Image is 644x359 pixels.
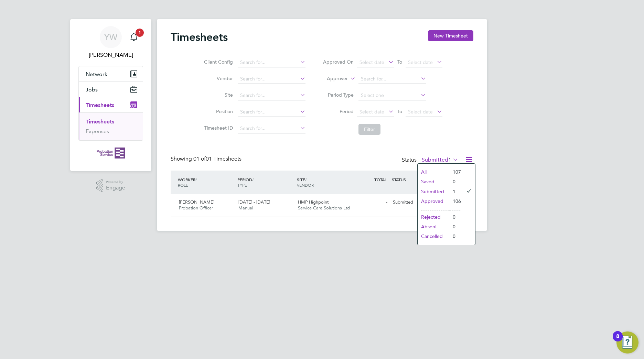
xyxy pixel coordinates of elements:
[449,222,461,231] li: 0
[449,177,461,186] li: 0
[390,197,426,208] div: Submitted
[238,91,305,100] input: Search for...
[449,231,461,241] li: 0
[418,196,449,206] li: Approved
[202,125,233,131] label: Timesheet ID
[202,75,233,81] label: Vendor
[418,177,449,186] li: Saved
[238,199,270,205] span: [DATE] - [DATE]
[106,185,125,191] span: Engage
[78,51,143,59] span: Yvette White
[323,92,354,98] label: Period Type
[178,182,188,188] span: ROLE
[358,74,426,84] input: Search for...
[136,29,144,37] span: 1
[374,177,387,182] span: TOTAL
[298,205,350,211] span: Service Care Solutions Ltd
[354,197,390,208] div: -
[395,57,404,66] span: To
[238,107,305,117] input: Search for...
[79,82,143,97] button: Jobs
[317,75,348,82] label: Approver
[86,86,98,93] span: Jobs
[86,118,114,125] a: Timesheets
[418,212,449,222] li: Rejected
[86,102,114,108] span: Timesheets
[238,74,305,84] input: Search for...
[70,19,151,171] nav: Main navigation
[78,26,143,59] a: YW[PERSON_NAME]
[252,177,254,182] span: /
[236,173,295,191] div: PERIOD
[422,156,458,163] label: Submitted
[358,124,380,135] button: Filter
[449,212,461,222] li: 0
[408,59,433,65] span: Select date
[305,177,307,182] span: /
[179,205,213,211] span: Probation Officer
[79,66,143,81] button: Network
[171,155,243,163] div: Showing
[428,30,473,41] button: New Timesheet
[202,92,233,98] label: Site
[402,155,460,165] div: Status
[449,187,461,196] li: 1
[418,231,449,241] li: Cancelled
[78,148,143,159] a: Go to home page
[449,196,461,206] li: 106
[237,182,247,188] span: TYPE
[195,177,197,182] span: /
[298,199,329,205] span: HMP Highpoint
[616,336,619,345] div: 8
[171,30,228,44] h2: Timesheets
[238,205,253,211] span: Manual
[395,107,404,116] span: To
[176,173,236,191] div: WORKER
[96,179,126,192] a: Powered byEngage
[202,108,233,115] label: Position
[86,71,107,77] span: Network
[418,222,449,231] li: Absent
[127,26,141,48] a: 1
[193,155,241,162] span: 01 Timesheets
[418,167,449,177] li: All
[359,59,384,65] span: Select date
[104,33,117,42] span: YW
[79,97,143,112] button: Timesheets
[418,187,449,196] li: Submitted
[238,124,305,133] input: Search for...
[86,128,109,134] a: Expenses
[448,156,451,163] span: 1
[295,173,355,191] div: SITE
[297,182,314,188] span: VENDOR
[358,91,426,100] input: Select one
[323,59,354,65] label: Approved On
[323,108,354,115] label: Period
[193,155,206,162] span: 01 of
[408,109,433,115] span: Select date
[390,173,426,186] div: STATUS
[179,199,214,205] span: [PERSON_NAME]
[106,179,125,185] span: Powered by
[79,112,143,140] div: Timesheets
[202,59,233,65] label: Client Config
[238,58,305,67] input: Search for...
[449,167,461,177] li: 107
[97,148,125,159] img: probationservice-logo-retina.png
[359,109,384,115] span: Select date
[616,331,638,353] button: Open Resource Center, 8 new notifications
